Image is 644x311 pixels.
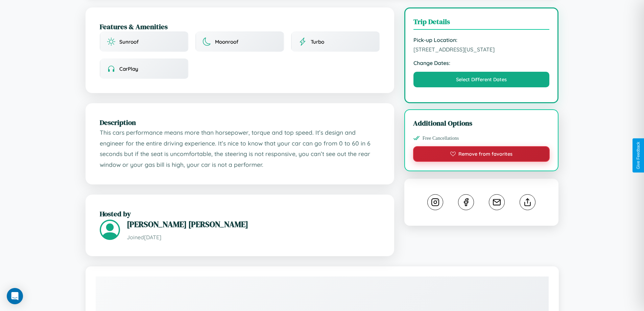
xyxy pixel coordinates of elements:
button: Remove from favorites [413,146,550,162]
p: Joined [DATE] [127,232,380,242]
h2: Description [100,117,380,127]
h2: Features & Amenities [100,22,380,31]
span: [STREET_ADDRESS][US_STATE] [413,46,550,53]
h3: Trip Details [413,17,550,30]
button: Select Different Dates [413,72,550,87]
strong: Change Dates: [413,60,550,66]
span: CarPlay [119,66,138,72]
span: Free Cancellations [423,135,459,141]
span: Sunroof [119,39,139,45]
div: Open Intercom Messenger [7,288,23,304]
h3: Additional Options [413,118,550,128]
span: Moonroof [215,39,238,45]
h3: [PERSON_NAME] [PERSON_NAME] [127,219,380,230]
h2: Hosted by [100,209,380,219]
p: This cars performance means more than horsepower, torque and top speed. It’s design and engineer ... [100,127,380,170]
strong: Pick-up Location: [413,37,550,43]
div: Give Feedback [636,142,641,169]
span: Turbo [311,39,324,45]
